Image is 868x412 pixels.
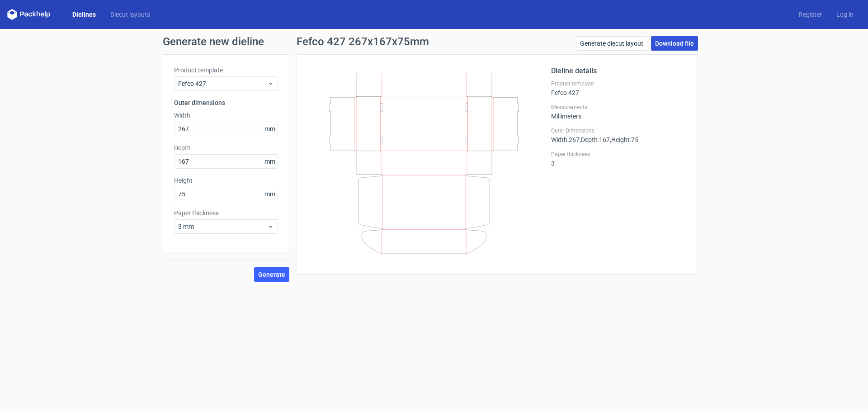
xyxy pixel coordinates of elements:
label: Depth [174,143,278,152]
label: Paper thickness [551,151,687,158]
a: Generate diecut layout [576,36,647,51]
h3: Outer dimensions [174,98,278,107]
span: 3 mm [178,222,267,231]
div: 3 [551,151,687,167]
span: mm [262,187,278,201]
span: mm [262,122,278,136]
span: Width : 267 [551,136,580,143]
label: Product template [174,66,278,75]
h1: Fefco 427 267x167x75mm [297,36,429,47]
div: Millimeters [551,104,687,120]
h1: Generate new dieline [163,36,705,47]
label: Product template [551,80,687,87]
button: Generate [254,267,289,282]
span: , Height : 75 [610,136,638,143]
a: Dielines [65,10,103,19]
label: Outer Dimensions [551,127,687,134]
span: , Depth : 167 [580,136,610,143]
span: Generate [258,271,285,278]
a: Register [792,10,829,19]
label: Measurements [551,104,687,111]
label: Width [174,111,278,120]
label: Paper thickness [174,208,278,218]
h2: Dieline details [551,66,687,76]
label: Height [174,176,278,185]
a: Log in [829,10,861,19]
a: Diecut layouts [103,10,157,19]
span: Fefco 427 [178,79,267,88]
a: Download file [651,36,698,51]
div: Fefco 427 [551,80,687,96]
span: mm [262,155,278,168]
